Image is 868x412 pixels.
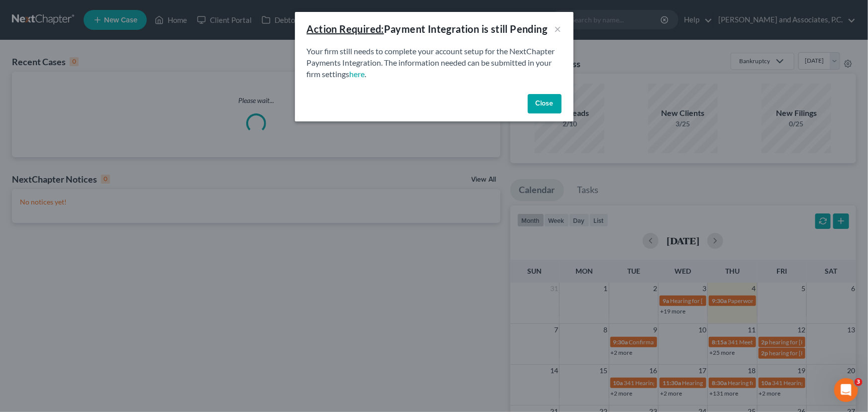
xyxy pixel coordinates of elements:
[834,378,858,402] iframe: Intercom live chat
[307,46,562,80] p: Your firm still needs to complete your account setup for the NextChapter Payments Integration. Th...
[307,23,384,35] u: Action Required:
[855,378,863,386] span: 3
[528,94,562,114] button: Close
[555,23,562,35] button: ×
[350,69,365,79] a: here
[307,22,548,36] div: Payment Integration is still Pending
